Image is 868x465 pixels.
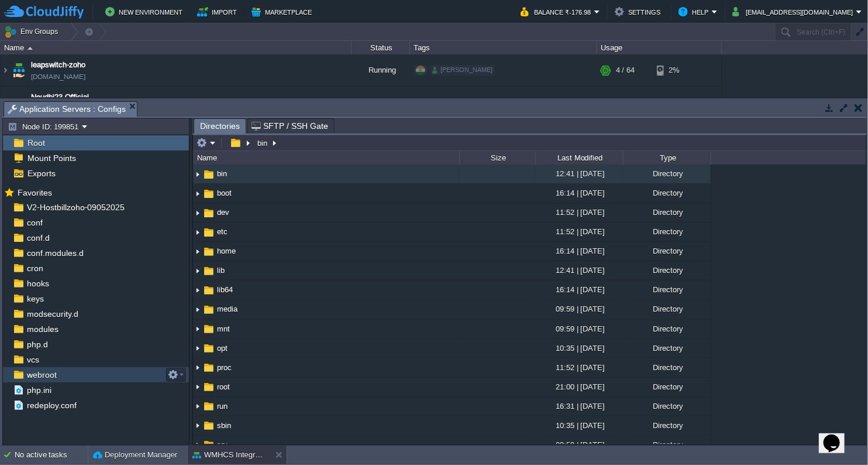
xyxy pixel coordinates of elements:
a: conf [25,217,44,228]
span: Application Servers : Configs [8,102,126,117]
img: AMDAwAAAACH5BAEAAAAALAAAAAABAAEAAAICRAEAOw== [202,284,215,297]
a: Neudhi23 Official [31,91,89,103]
img: AMDAwAAAACH5BAEAAAAALAAAAAABAAEAAAICRAEAOw== [202,226,215,239]
span: mnt [215,324,232,334]
a: conf.d [25,232,51,243]
button: Deployment Manager [93,449,177,461]
div: 12:41 | [DATE] [535,165,623,183]
a: sbin [215,420,233,430]
div: Directory [623,436,711,454]
button: Marketplace [252,5,315,19]
div: Directory [623,416,711,435]
a: leapswitch-zoho [31,59,85,71]
a: run [215,401,229,411]
div: 09:59 | [DATE] [535,436,623,454]
a: dev [215,207,231,217]
span: lib [215,265,226,275]
img: AMDAwAAAACH5BAEAAAAALAAAAAABAAEAAAICRAEAOw== [193,359,202,377]
a: opt [215,343,229,353]
div: Directory [623,358,711,377]
img: AMDAwAAAACH5BAEAAAAALAAAAAABAAEAAAICRAEAOw== [202,265,215,278]
img: AMDAwAAAACH5BAEAAAAALAAAAAABAAEAAAICRAEAOw== [193,165,202,183]
div: Last Modified [536,151,623,165]
img: AMDAwAAAACH5BAEAAAAALAAAAAABAAEAAAICRAEAOw== [193,436,202,454]
div: Directory [623,281,711,299]
div: 16:14 | [DATE] [535,242,623,260]
a: Mount Points [25,153,78,163]
a: php.ini [25,385,53,395]
a: proc [215,363,233,372]
img: AMDAwAAAACH5BAEAAAAALAAAAAABAAEAAAICRAEAOw== [202,381,215,394]
span: media [215,304,239,314]
div: No active tasks [15,446,88,464]
a: bin [215,169,229,179]
button: bin [256,138,270,148]
img: AMDAwAAAACH5BAEAAAAALAAAAAABAAEAAAICRAEAOw== [202,323,215,336]
div: 11:52 | [DATE] [535,203,623,221]
a: V2-Hostbillzoho-09052025 [25,202,126,213]
div: Directory [623,378,711,396]
div: Directory [623,339,711,357]
a: boot [215,188,233,198]
a: modules [25,324,60,334]
button: Balance ₹-176.98 [521,5,594,19]
div: Directory [623,165,711,183]
a: keys [25,293,46,304]
div: 4 / 64 [616,54,635,86]
a: Exports [25,168,57,179]
div: Name [194,151,459,165]
div: Running [352,54,410,86]
div: 21:00 | [DATE] [535,378,623,396]
a: etc [215,227,229,237]
button: Help [678,5,712,19]
div: Status [352,41,409,54]
span: SFTP / SSH Gate [252,119,328,133]
button: New Environment [105,5,186,19]
div: 11:52 | [DATE] [535,223,623,241]
a: conf.modules.d [25,248,85,258]
span: hooks [25,278,51,289]
span: home [215,246,237,256]
span: srv [215,440,229,450]
img: AMDAwAAAACH5BAEAAAAALAAAAAABAAEAAAICRAEAOw== [202,439,215,452]
div: 10:35 | [DATE] [535,339,623,357]
img: AMDAwAAAACH5BAEAAAAALAAAAAABAAEAAAICRAEAOw== [193,378,202,396]
a: lib64 [215,285,235,295]
button: [EMAIL_ADDRESS][DOMAIN_NAME] [732,5,856,19]
img: AMDAwAAAACH5BAEAAAAALAAAAAABAAEAAAICRAEAOw== [193,340,202,358]
div: 16:31 | [DATE] [535,397,623,415]
img: AMDAwAAAACH5BAEAAAAALAAAAAABAAEAAAICRAEAOw== [193,204,202,222]
span: webroot [25,370,58,380]
a: vcs [25,354,41,365]
a: modsecurity.d [25,309,80,319]
img: AMDAwAAAACH5BAEAAAAALAAAAAABAAEAAAICRAEAOw== [193,262,202,280]
img: AMDAwAAAACH5BAEAAAAALAAAAAABAAEAAAICRAEAOw== [202,342,215,355]
div: Size [460,151,535,165]
img: CloudJiffy [4,5,84,19]
img: AMDAwAAAACH5BAEAAAAALAAAAAABAAEAAAICRAEAOw== [202,245,215,258]
img: AMDAwAAAACH5BAEAAAAALAAAAAABAAEAAAICRAEAOw== [11,87,27,118]
a: Favorites [15,188,54,197]
a: root [215,382,232,392]
span: Favorites [15,187,54,198]
button: Env Groups [4,23,62,40]
div: 16:14 | [DATE] [535,281,623,299]
a: Root [25,138,47,148]
div: Directory [623,242,711,260]
img: AMDAwAAAACH5BAEAAAAALAAAAAABAAEAAAICRAEAOw== [202,361,215,374]
button: WMHCS Integration [192,449,266,461]
div: Directory [623,320,711,338]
